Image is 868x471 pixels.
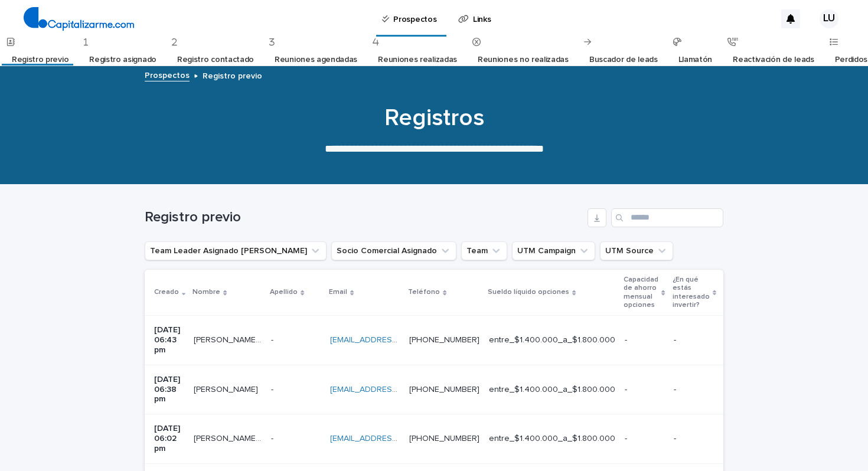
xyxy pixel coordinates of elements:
h1: Registros [145,104,723,132]
p: Nicolas Tapia Dinamarca [194,333,264,345]
a: Registro previo [12,46,68,74]
a: Prospectos [145,68,190,81]
p: - [625,434,664,444]
button: Team [461,241,507,260]
p: Teléfono [408,286,440,299]
a: Reactivación de leads [733,46,814,74]
p: - [271,382,276,395]
p: - [625,385,664,395]
a: Registro asignado [89,46,156,74]
p: - [271,333,276,345]
h1: Registro previo [145,209,583,226]
p: Sueldo líquido opciones [488,286,569,299]
div: LU [820,9,838,28]
p: Email [329,286,347,299]
a: Reuniones realizadas [378,46,457,74]
a: Llamatón [678,46,713,74]
a: [EMAIL_ADDRESS][DOMAIN_NAME] [330,434,464,443]
p: - [674,335,715,345]
a: [PHONE_NUMBER] [409,336,479,344]
p: Nombre [192,286,220,299]
button: Team Leader Asignado LLamados [145,241,327,260]
p: [DATE] 06:38 pm [154,375,184,404]
a: Registro contactado [177,46,254,74]
input: Search [611,208,723,227]
p: Brizuela Marcos Zepeda [194,431,264,444]
p: entre_$1.400.000_a_$1.800.000 [489,385,615,395]
a: [PHONE_NUMBER] [409,434,479,443]
button: UTM Campaign [512,241,595,260]
a: Reuniones agendadas [275,46,357,74]
a: Reuniones no realizadas [478,46,569,74]
p: UTM Source [723,286,765,299]
img: 4arMvv9wSvmHTHbXwTim [24,7,134,31]
p: [DATE] 06:02 pm [154,424,184,453]
p: Fabiola Higueras [194,382,260,395]
a: [PHONE_NUMBER] [409,385,479,394]
p: Registro previo [203,68,262,81]
p: entre_$1.400.000_a_$1.800.000 [489,434,615,444]
p: Capacidad de ahorro mensual opciones [624,273,658,312]
a: Perdidos [835,46,868,74]
p: ¿En qué estás interesado invertir? [673,273,710,312]
p: entre_$1.400.000_a_$1.800.000 [489,335,615,345]
a: [EMAIL_ADDRESS][DOMAIN_NAME] [330,336,464,344]
p: Creado [154,286,179,299]
p: - [674,385,715,395]
p: - [674,434,715,444]
p: Apellido [270,286,298,299]
button: UTM Source [600,241,673,260]
p: - [625,335,664,345]
a: Buscador de leads [589,46,658,74]
button: Socio Comercial Asignado [331,241,456,260]
a: [EMAIL_ADDRESS][DOMAIN_NAME] [330,385,464,394]
p: [DATE] 06:43 pm [154,325,184,355]
p: - [271,431,276,444]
